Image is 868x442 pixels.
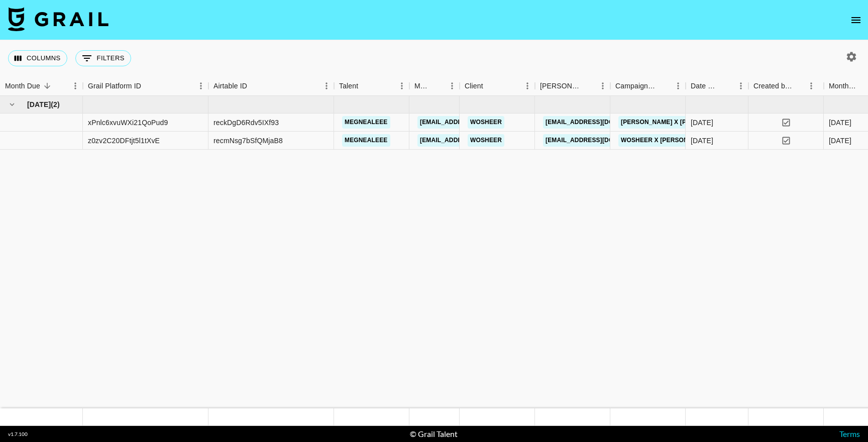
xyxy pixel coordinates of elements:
[839,429,860,438] a: Terms
[88,136,160,146] div: z0zv2C20DFtjt5l1tXvE
[540,76,581,96] div: [PERSON_NAME]
[829,136,851,146] div: Aug '25
[543,116,656,129] a: [EMAIL_ADDRESS][DOMAIN_NAME]
[846,10,866,30] button: open drawer
[691,76,719,96] div: Date Created
[213,136,283,146] div: recmNsg7bSfQMjaB8
[520,78,535,93] button: Menu
[691,118,713,128] div: 19/08/2025
[483,79,497,93] button: Sort
[733,78,748,93] button: Menu
[445,78,460,93] button: Menu
[5,97,19,112] button: hide children
[793,79,807,93] button: Sort
[465,76,483,96] div: Client
[686,76,748,96] div: Date Created
[671,78,686,93] button: Menu
[394,78,409,93] button: Menu
[8,50,67,66] button: Select columns
[88,118,168,128] div: xPnlc6xvuWXi21QoPud9
[339,76,358,96] div: Talent
[8,7,108,31] img: Grail Talent
[618,116,734,129] a: [PERSON_NAME] x [PERSON_NAME]
[829,118,851,128] div: Aug '25
[208,76,334,96] div: Airtable ID
[27,99,51,109] span: [DATE]
[334,76,409,96] div: Talent
[460,76,535,96] div: Client
[657,79,671,93] button: Sort
[468,134,504,147] a: Wosheer
[417,134,530,147] a: [EMAIL_ADDRESS][DOMAIN_NAME]
[543,134,656,147] a: [EMAIL_ADDRESS][DOMAIN_NAME]
[719,79,733,93] button: Sort
[414,76,430,96] div: Manager
[51,99,60,109] span: ( 2 )
[342,116,390,129] a: megnealeee
[468,116,504,129] a: Wosheer
[430,79,445,93] button: Sort
[319,78,334,93] button: Menu
[410,429,458,439] div: © Grail Talent
[213,76,247,96] div: Airtable ID
[358,79,372,93] button: Sort
[615,76,657,96] div: Campaign (Type)
[40,79,54,93] button: Sort
[409,76,460,96] div: Manager
[68,78,83,93] button: Menu
[193,78,208,93] button: Menu
[5,76,40,96] div: Month Due
[618,134,714,147] a: Wosheer x [PERSON_NAME]
[804,78,819,93] button: Menu
[535,76,610,96] div: Booker
[581,79,595,93] button: Sort
[141,79,155,93] button: Sort
[610,76,686,96] div: Campaign (Type)
[595,78,610,93] button: Menu
[83,76,208,96] div: Grail Platform ID
[8,431,28,437] div: v 1.7.100
[247,79,261,93] button: Sort
[753,76,793,96] div: Created by Grail Team
[88,76,141,96] div: Grail Platform ID
[417,116,530,129] a: [EMAIL_ADDRESS][DOMAIN_NAME]
[213,118,279,128] div: reckDgD6Rdv5IXf93
[748,76,824,96] div: Created by Grail Team
[75,50,131,66] button: Show filters
[829,76,857,96] div: Month Due
[691,136,713,146] div: 19/08/2025
[342,134,390,147] a: megnealeee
